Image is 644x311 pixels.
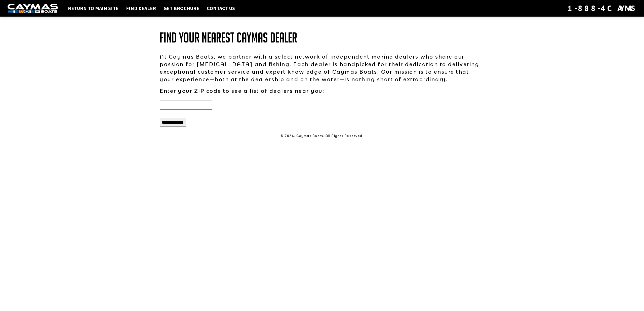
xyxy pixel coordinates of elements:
[160,134,484,138] p: © 2024. Caymas Boats. All Rights Reserved.
[65,5,121,12] a: Return to main site
[160,87,484,95] p: Enter your ZIP code to see a list of dealers near you:
[8,4,58,13] img: white-logo-c9c8dbefe5ff5ceceb0f0178aa75bf4bb51f6bca0971e226c86eb53dfe498488.png
[160,30,484,45] h1: Find Your Nearest Caymas Dealer
[204,5,237,12] a: Contact Us
[568,3,636,14] div: 1-888-4CAYMAS
[161,5,202,12] a: Get Brochure
[160,53,484,83] p: At Caymas Boats, we partner with a select network of independent marine dealers who share our pas...
[124,5,158,12] a: Find Dealer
